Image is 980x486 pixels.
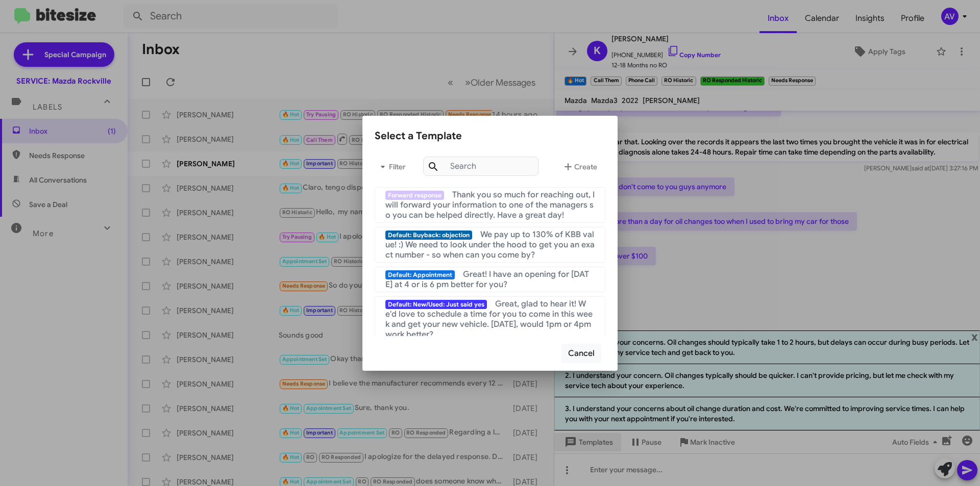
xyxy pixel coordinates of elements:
[385,299,593,340] span: Great, glad to hear it! We'd love to schedule a time for you to come in this week and get your ne...
[385,300,487,309] span: Default: New/Used: Just said yes
[385,231,472,240] span: Default: Buyback: objection
[385,190,595,220] span: Thank you so much for reaching out, I will forward your information to one of the managers so you...
[385,269,589,290] span: Great! I have an opening for [DATE] at 4 or is 6 pm better for you?
[385,229,595,260] span: We pay up to 130% of KBB value! :) We need to look under the hood to get you an exact number - so...
[385,270,455,279] span: Default: Appointment
[423,157,538,176] input: Search
[554,155,605,179] button: Create
[385,191,444,200] span: Forward response
[375,128,605,144] div: Select a Template
[561,344,601,363] button: Cancel
[375,158,407,176] span: Filter
[375,155,407,179] button: Filter
[562,158,597,176] span: Create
